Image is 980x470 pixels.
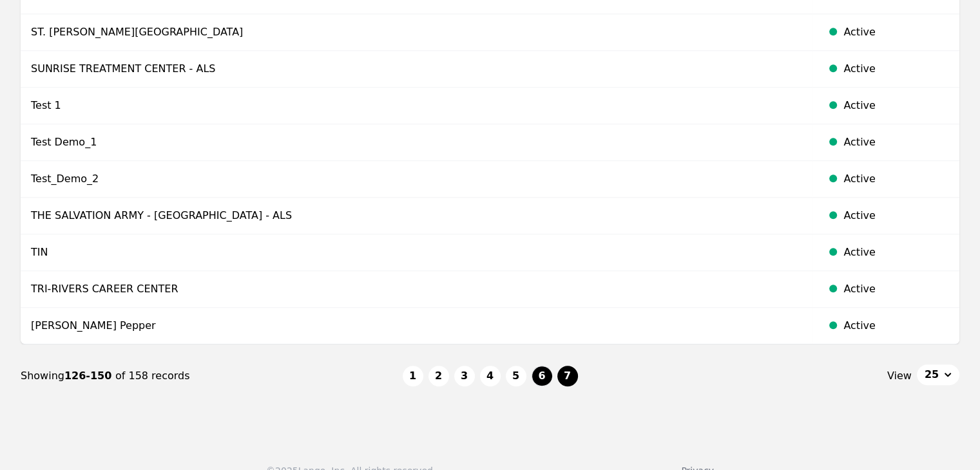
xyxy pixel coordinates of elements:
div: Active [843,318,949,334]
span: View [887,368,912,384]
button: 25 [917,364,959,385]
button: 1 [403,366,423,386]
td: THE SALVATION ARMY - [GEOGRAPHIC_DATA] - ALS [21,198,812,234]
button: 2 [428,366,449,386]
div: Active [843,208,949,223]
td: Test Demo_1 [21,124,812,161]
nav: Page navigation [21,344,959,408]
span: 25 [925,367,939,382]
td: TIN [21,234,812,271]
td: Test 1 [21,88,812,124]
div: Active [843,98,949,113]
td: SUNRISE TREATMENT CENTER - ALS [21,51,812,88]
div: Active [843,24,949,40]
button: 3 [454,366,475,386]
div: Active [843,245,949,260]
td: TRI-RIVERS CAREER CENTER [21,271,812,308]
div: Showing of 158 records [21,368,403,384]
button: 4 [480,366,501,386]
div: Active [843,135,949,150]
span: 126-150 [64,370,115,382]
td: [PERSON_NAME] Pepper [21,308,812,344]
div: Active [843,61,949,77]
td: Test_Demo_2 [21,161,812,198]
td: ST. [PERSON_NAME][GEOGRAPHIC_DATA] [21,14,812,51]
button: 5 [506,366,526,386]
div: Active [843,171,949,187]
div: Active [843,281,949,297]
button: 7 [557,366,578,386]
